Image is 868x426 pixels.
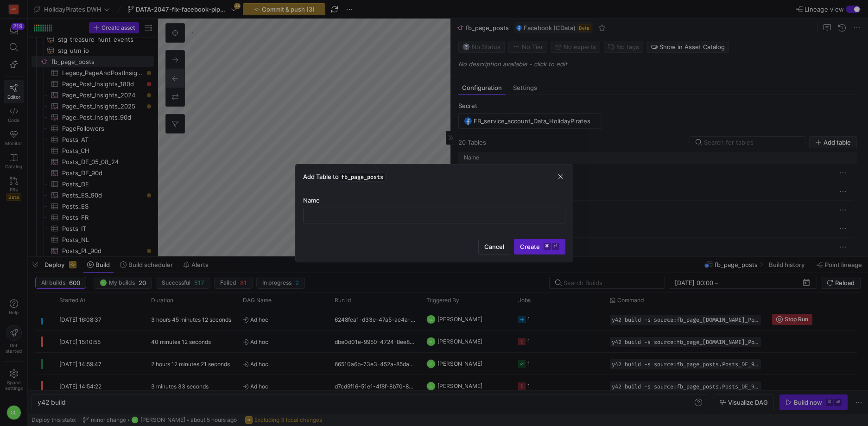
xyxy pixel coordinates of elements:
h3: Add Table to [303,173,386,180]
span: Cancel [484,243,504,250]
button: Cancel [478,239,510,254]
kbd: ⌘ [544,243,551,250]
span: Create [520,243,559,250]
kbd: ⏎ [552,243,559,250]
span: fb_page_posts [339,172,386,182]
button: Create⌘⏎ [514,239,565,254]
span: Name [303,197,320,204]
